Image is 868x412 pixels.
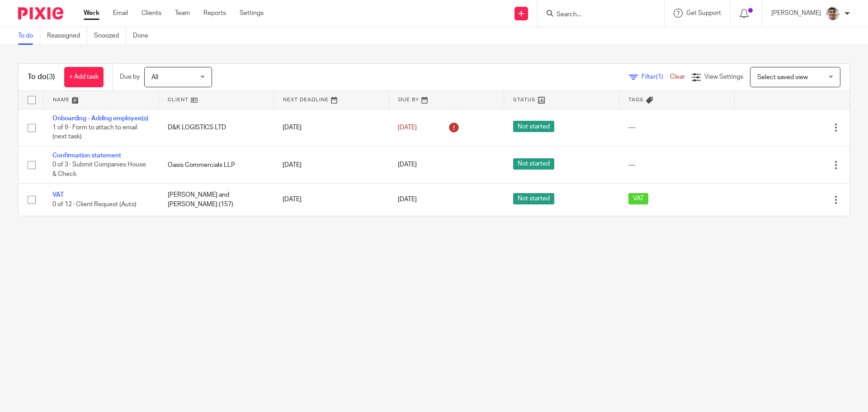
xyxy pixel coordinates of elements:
span: (1) [656,74,663,80]
span: [DATE] [398,162,417,168]
td: [DATE] [274,146,389,183]
a: Email [113,9,128,18]
span: 0 of 3 · Submit Companies House & Check [52,162,146,178]
a: Work [84,9,99,18]
td: Oasis Commercials LLP [159,146,274,183]
span: Select saved view [757,74,808,81]
p: Due by [120,72,140,81]
span: [DATE] [398,124,417,131]
div: --- [628,161,726,170]
span: 0 of 12 · Client Request (Auto) [52,201,137,208]
span: View Settings [704,74,743,80]
a: Clear [670,74,685,80]
a: Onboarding - Adding employee(s) [52,115,148,122]
a: + Add task [64,67,104,87]
td: D&K LOGISTICS LTD [159,109,274,146]
div: --- [628,123,726,132]
a: Snoozed [94,27,126,45]
a: Settings [240,9,264,18]
span: [DATE] [398,197,417,203]
span: Not started [513,193,554,204]
a: Reassigned [47,27,87,45]
a: Team [175,9,190,18]
a: Clients [142,9,161,18]
span: Filter [642,74,670,80]
a: To do [18,27,40,45]
td: [DATE] [274,184,389,216]
span: Tags [628,97,644,102]
a: Reports [203,9,226,18]
span: (3) [47,73,55,81]
h1: To do [28,72,55,82]
a: Done [133,27,155,45]
input: Search [556,11,637,19]
span: Not started [513,158,554,170]
span: 1 of 9 · Form to attach to email (next task) [52,124,137,140]
p: [PERSON_NAME] [771,9,821,18]
span: Get Support [686,10,721,16]
span: All [151,74,158,81]
img: PXL_20240409_141816916.jpg [826,6,840,21]
span: VAT [628,193,648,204]
a: VAT [52,192,64,198]
img: Pixie [18,7,63,19]
td: [DATE] [274,109,389,146]
td: [PERSON_NAME] and [PERSON_NAME] (157) [159,184,274,216]
span: Not started [513,121,554,132]
a: Confirmation statement [52,152,121,159]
